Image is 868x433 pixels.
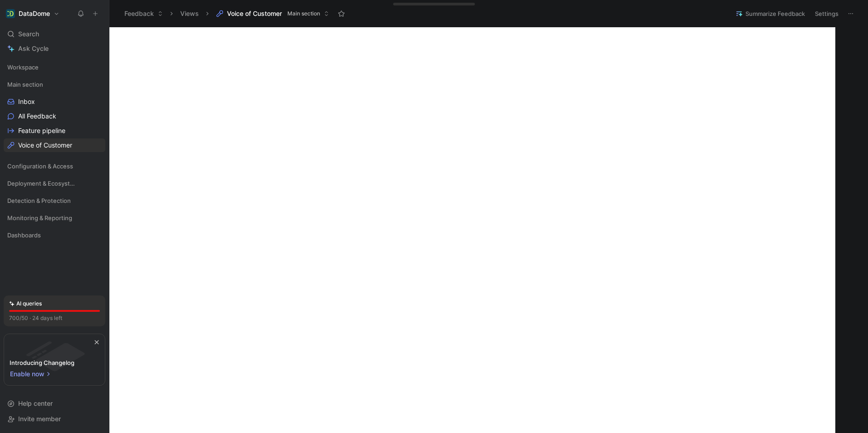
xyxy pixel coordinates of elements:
div: 700/50 · 24 days left [9,314,62,323]
div: Introducing Changelog [10,357,74,368]
span: All Feedback [18,112,56,121]
div: Invite member [4,412,105,426]
div: Search [4,27,105,41]
span: Search [18,29,39,39]
a: Voice of Customer [4,138,105,152]
a: All Feedback [4,109,105,123]
span: Help center [18,399,53,407]
span: Detection & Protection [7,196,71,205]
img: DataDome [6,9,15,18]
div: Monitoring & Reporting [4,211,105,227]
span: Deployment & Ecosystem [7,179,78,188]
div: Monitoring & Reporting [4,211,105,225]
div: Main sectionInboxAll FeedbackFeature pipelineVoice of Customer [4,78,105,152]
div: Detection & Protection [4,194,105,210]
span: Workspace [7,63,39,72]
a: Ask Cycle [4,42,105,55]
span: Feature pipeline [18,126,65,135]
span: Dashboards [7,231,41,240]
span: Invite member [18,415,61,423]
span: Configuration & Access [7,162,73,171]
button: Voice of CustomerMain section [212,7,333,20]
div: Dashboards [4,228,105,242]
img: bg-BLZuj68n.svg [12,334,97,380]
button: Views [176,7,203,20]
a: Feature pipeline [4,124,105,138]
span: Monitoring & Reporting [7,213,72,222]
h1: DataDome [19,10,50,18]
span: Enable now [10,369,45,379]
div: Main section [4,78,105,91]
div: Workspace [4,60,105,74]
span: Inbox [18,97,35,106]
div: Help center [4,397,105,410]
button: Summarize Feedback [731,7,809,20]
button: DataDomeDataDome [4,7,62,20]
div: Configuration & Access [4,159,105,173]
button: Feedback [120,7,167,20]
span: Main section [7,80,43,89]
div: Deployment & Ecosystem [4,177,105,193]
div: Dashboards [4,228,105,245]
div: AI queries [9,299,42,308]
span: Voice of Customer [227,9,282,18]
div: Deployment & Ecosystem [4,177,105,190]
button: Enable now [10,368,52,380]
span: Main section [287,9,320,18]
span: Ask Cycle [18,43,49,54]
button: Settings [811,7,843,20]
a: Inbox [4,95,105,108]
div: Detection & Protection [4,194,105,207]
div: Configuration & Access [4,159,105,176]
span: Voice of Customer [18,141,72,150]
